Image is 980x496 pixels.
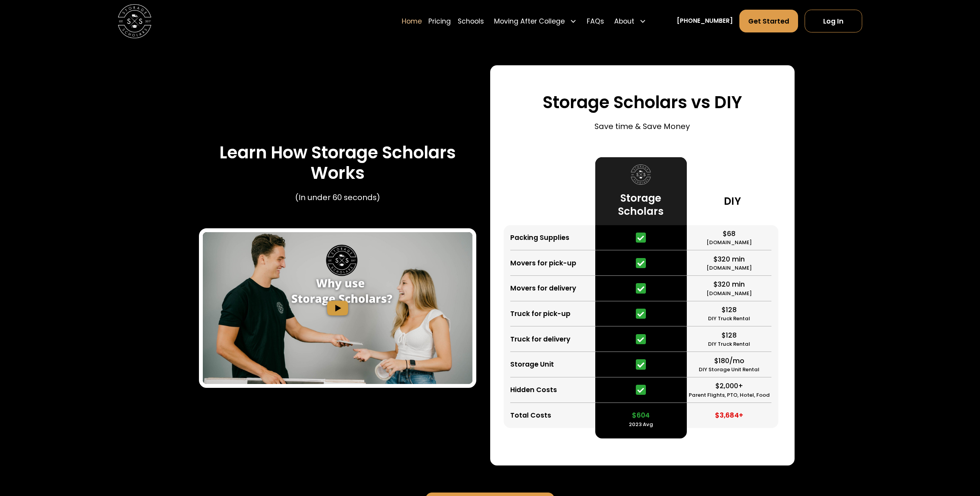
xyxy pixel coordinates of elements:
a: Home [402,9,422,33]
div: Truck for delivery [510,334,571,344]
div: Parent Flights, PTO, Hotel, Food [689,391,770,399]
div: $320 min [713,279,745,289]
div: $68 [723,229,735,239]
a: Pricing [428,9,451,33]
h3: Learn How Storage Scholars Works [199,143,476,183]
a: Log In [805,10,862,32]
div: Truck for pick-up [510,309,571,319]
div: $604 [632,410,650,420]
div: Moving After College [494,16,565,26]
div: 2023 Avg [629,421,653,428]
div: DIY Truck Rental [708,315,750,323]
p: (In under 60 seconds) [295,192,380,204]
div: Movers for delivery [510,283,576,293]
h3: Storage Scholars vs DIY [543,92,742,113]
div: Hidden Costs [510,385,557,395]
div: $128 [722,330,737,340]
a: Get Started [739,10,798,32]
div: [DOMAIN_NAME] [707,264,752,272]
h3: DIY [724,195,741,208]
div: DIY Storage Unit Rental [699,366,759,374]
div: Storage Unit [510,359,554,369]
div: Total Costs [510,410,551,420]
div: $180/mo [714,356,744,366]
img: Storage Scholars logo. [631,165,651,185]
div: Movers for pick-up [510,258,576,268]
div: Packing Supplies [510,233,569,243]
div: $3,684+ [715,410,743,420]
img: Storage Scholars main logo [118,4,152,38]
div: Moving After College [491,9,580,33]
a: Schools [458,9,484,33]
div: [DOMAIN_NAME] [707,239,752,246]
div: [DOMAIN_NAME] [707,290,752,297]
div: $320 min [713,254,745,264]
p: Save time & Save Money [594,121,690,132]
div: About [611,9,649,33]
a: FAQs [587,9,604,33]
div: $128 [722,305,737,315]
h3: Storage Scholars [602,192,680,218]
a: open lightbox [203,232,472,384]
div: $2,000+ [715,381,743,391]
img: Storage Scholars - How it Works video. [203,232,472,384]
a: [PHONE_NUMBER] [677,17,733,25]
div: About [614,16,634,26]
div: DIY Truck Rental [708,340,750,348]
